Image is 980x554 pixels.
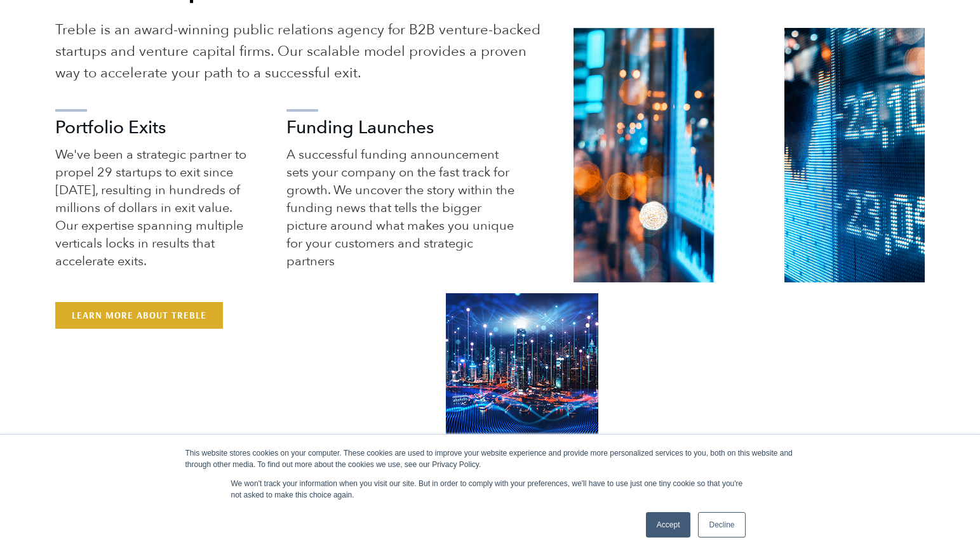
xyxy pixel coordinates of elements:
[646,512,691,538] a: Accept
[55,119,255,136] h3: Portfolio Exits
[55,146,255,270] p: We've been a strategic partner to propel 29 startups to exit since [DATE], resulting in hundreds ...
[231,478,749,501] p: We won't track your information when you visit our site. But in order to comply with your prefere...
[698,512,745,538] a: Decline
[286,146,515,270] p: A successful funding announcement sets your company on the fast track for growth. We uncover the ...
[55,302,223,329] a: Learn More About Treble
[286,119,515,136] h3: Funding Launches
[185,447,795,470] div: This website stores cookies on your computer. These cookies are used to improve your website expe...
[55,19,546,84] p: Treble is an award-winning public relations agency for B2B venture-backed startups and venture ca...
